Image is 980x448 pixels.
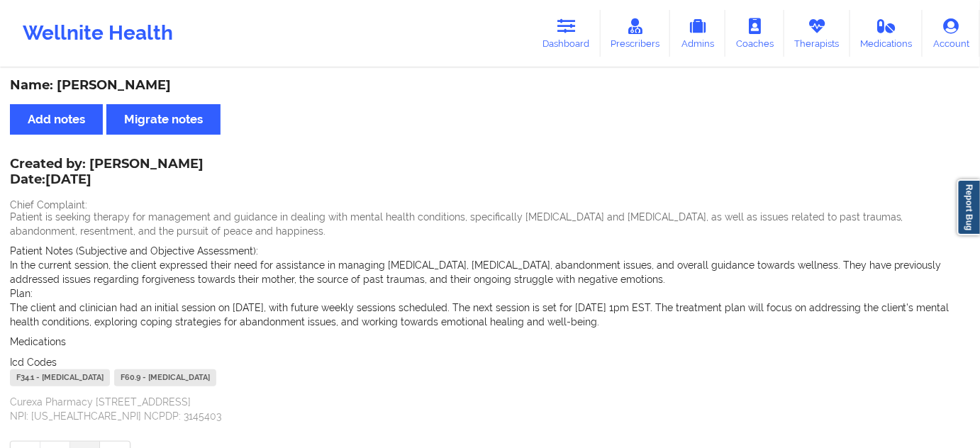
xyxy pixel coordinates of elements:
p: The client and clinician had an initial session on [DATE], with future weekly sessions scheduled.... [10,301,970,329]
div: Name: [PERSON_NAME] [10,77,970,94]
span: Plan: [10,288,33,299]
div: F34.1 - [MEDICAL_DATA] [10,369,110,386]
a: Prescribers [601,10,671,57]
a: Admins [670,10,725,57]
div: F60.9 - [MEDICAL_DATA] [114,369,216,386]
p: Curexa Pharmacy [STREET_ADDRESS] NPI: [US_HEALTHCARE_NPI] NCPDP: 3145403 [10,395,970,423]
p: In the current session, the client expressed their need for assistance in managing [MEDICAL_DATA]... [10,258,970,286]
span: Icd Codes [10,357,57,368]
p: Date: [DATE] [10,171,204,189]
a: Coaches [725,10,784,57]
div: Created by: [PERSON_NAME] [10,157,204,189]
span: Patient Notes (Subjective and Objective Assessment): [10,245,258,257]
a: Therapists [784,10,850,57]
span: Medications [10,336,66,347]
a: Dashboard [533,10,601,57]
span: Chief Complaint: [10,199,87,211]
p: Patient is seeking therapy for management and guidance in dealing with mental health conditions, ... [10,210,970,238]
a: Report Bug [957,179,980,235]
a: Account [923,10,980,57]
a: Medications [850,10,923,57]
button: Migrate notes [106,104,221,135]
button: Add notes [10,104,103,135]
